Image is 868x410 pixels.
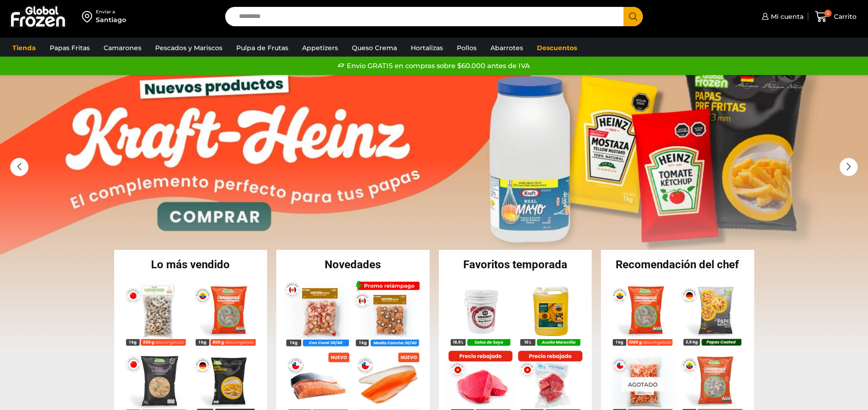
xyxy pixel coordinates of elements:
p: Agotado [622,377,664,392]
span: 5 [824,10,832,17]
div: Enviar a [96,9,126,15]
div: Next slide [839,158,858,176]
a: Pulpa de Frutas [232,39,293,57]
h2: Favoritos temporada [439,259,592,270]
a: Abarrotes [486,39,528,57]
img: address-field-icon.svg [82,9,96,24]
span: Mi cuenta [769,12,804,21]
a: Hortalizas [406,39,448,57]
a: Appetizers [297,39,343,57]
h2: Recomendación del chef [601,259,754,270]
a: Mi cuenta [759,7,804,26]
h2: Novedades [276,259,430,270]
div: Previous slide [10,158,29,176]
a: Pescados y Mariscos [151,39,227,57]
a: Tienda [8,39,41,57]
span: Carrito [832,12,856,21]
a: 5 Carrito [813,6,859,28]
div: Santiago [96,15,126,24]
a: Pollos [452,39,481,57]
button: Search button [623,7,643,26]
a: Queso Crema [347,39,402,57]
a: Camarones [99,39,146,57]
h2: Lo más vendido [114,259,268,270]
a: Descuentos [532,39,582,57]
a: Papas Fritas [45,39,94,57]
